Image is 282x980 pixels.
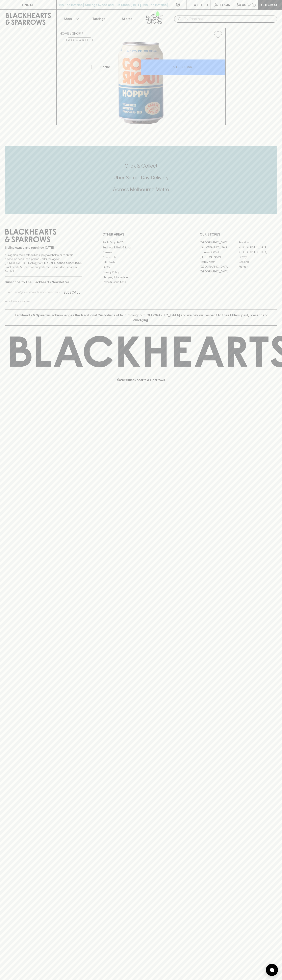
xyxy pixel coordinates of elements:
[194,2,209,7] p: Wishlist
[92,16,105,21] p: Tastings
[200,254,238,259] a: [PERSON_NAME]
[8,289,62,296] input: e.g. jane@blackheartsandsparrows.com.au
[270,968,274,972] img: bubble-icon
[102,250,180,255] a: Careers
[212,29,224,40] button: Add to wishlist
[102,275,180,279] a: Shipping Information
[200,232,277,237] p: OUR STORES
[85,10,113,28] a: Tastings
[102,280,180,285] a: Terms & Conditions
[5,174,277,181] h5: Uber Same-Day Delivery
[200,240,238,245] a: [GEOGRAPHIC_DATA]
[200,269,238,274] a: [GEOGRAPHIC_DATA]
[72,32,81,35] a: SHOP
[200,245,238,250] a: [GEOGRAPHIC_DATA]
[99,63,141,71] div: Bottle
[102,260,180,265] a: Gift Cards
[238,250,277,254] a: [GEOGRAPHIC_DATA]
[5,299,82,303] p: We will never spam you
[57,10,85,28] button: Shop
[253,4,255,6] p: 0
[44,261,81,265] strong: Liquor License #32064953
[64,16,72,21] p: Shop
[200,259,238,264] a: Fitzroy North
[62,288,82,297] button: SUBSCRIBE
[5,146,277,214] div: Call to action block
[5,253,82,273] p: It is against the law to sell or supply alcohol to, or to obtain alcohol on behalf of a person un...
[173,65,194,69] p: ADD TO CART
[200,250,238,254] a: Brunswick West
[66,38,93,42] button: Add to wishlist
[57,41,225,125] img: 33594.png
[122,16,132,21] p: Stores
[238,254,277,259] a: Fitzroy
[102,265,180,270] a: FAQ's
[5,163,277,169] h5: Click & Collect
[102,270,180,275] a: Privacy Policy
[60,32,69,35] a: HOME
[100,65,110,69] p: Bottle
[141,59,225,75] button: ADD TO CART
[200,264,238,269] a: [GEOGRAPHIC_DATA]
[63,290,80,295] p: SUBSCRIBE
[5,246,82,250] p: Sibling owned and run since [DATE]
[237,2,246,7] p: $0.00
[22,2,34,7] p: FIND US
[238,245,277,250] a: [GEOGRAPHIC_DATA]
[220,2,230,7] p: Login
[238,259,277,264] a: Geelong
[238,264,277,269] a: Prahran
[102,245,180,250] a: Business & Bulk Gifting
[8,313,274,322] p: Blackhearts & Sparrows acknowledges the traditional Custodians of land throughout [GEOGRAPHIC_DAT...
[102,255,180,260] a: Contact Us
[238,240,277,245] a: Braddon
[184,16,274,22] input: Try "Pinot noir"
[102,240,180,245] a: Bottle Drop FAQ's
[102,232,180,237] p: OTHER AREAS
[5,186,277,193] h5: Across Melbourne Metro
[113,10,141,28] a: Stores
[5,280,82,285] p: Subscribe to The Blackhearts Newsletter
[261,2,279,7] p: Checkout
